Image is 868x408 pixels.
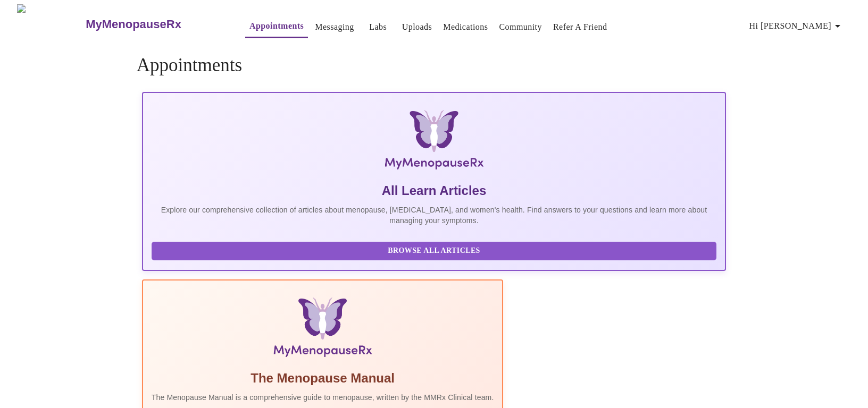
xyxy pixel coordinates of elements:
[239,110,629,174] img: MyMenopauseRx Logo
[249,19,304,33] a: Appointments
[17,4,85,44] img: MyMenopauseRx Logo
[152,242,716,260] button: Browse All Articles
[137,55,731,76] h4: Appointments
[152,370,494,387] h5: The Menopause Manual
[553,20,607,35] a: Refer a Friend
[402,20,432,35] a: Uploads
[85,6,224,43] a: MyMenopauseRx
[549,16,612,38] button: Refer a Friend
[86,18,181,31] h3: MyMenopauseRx
[495,16,546,38] button: Community
[152,392,494,403] p: The Menopause Manual is a comprehensive guide to menopause, written by the MMRx Clinical team.
[162,244,706,258] span: Browse All Articles
[499,20,542,35] a: Community
[152,205,716,226] p: Explore our comprehensive collection of articles about menopause, [MEDICAL_DATA], and women's hea...
[152,245,719,254] a: Browse All Articles
[443,20,488,35] a: Medications
[152,182,716,199] h5: All Learn Articles
[245,15,308,38] button: Appointments
[315,20,354,35] a: Messaging
[749,19,844,33] span: Hi [PERSON_NAME]
[745,15,848,37] button: Hi [PERSON_NAME]
[311,16,358,38] button: Messaging
[398,16,437,38] button: Uploads
[361,16,395,38] button: Labs
[369,20,387,35] a: Labs
[439,16,492,38] button: Medications
[206,297,439,361] img: Menopause Manual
